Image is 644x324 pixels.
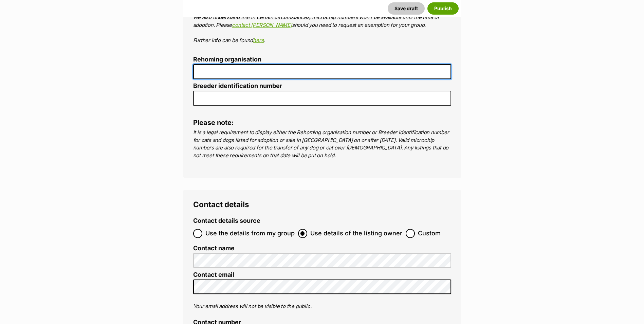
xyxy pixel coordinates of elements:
button: Save draft [388,2,425,15]
span: Custom [418,229,441,238]
label: Breeder identification number [193,83,451,90]
label: Contact name [193,245,451,252]
button: Publish [427,2,459,15]
p: It is a legal requirement to display either the Rehoming organisation number or Breeder identific... [193,129,451,159]
span: Use details of the listing owner [310,229,402,238]
a: here [253,37,264,43]
p: Your email address will not be visible to the public. [193,303,451,310]
label: Contact email [193,271,451,278]
a: contact [PERSON_NAME] [232,22,292,28]
h4: Please note: [193,118,451,127]
span: Use the details from my group [205,229,295,238]
label: Rehoming organisation [193,56,451,63]
label: Contact details source [193,217,260,224]
span: Contact details [193,200,249,209]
